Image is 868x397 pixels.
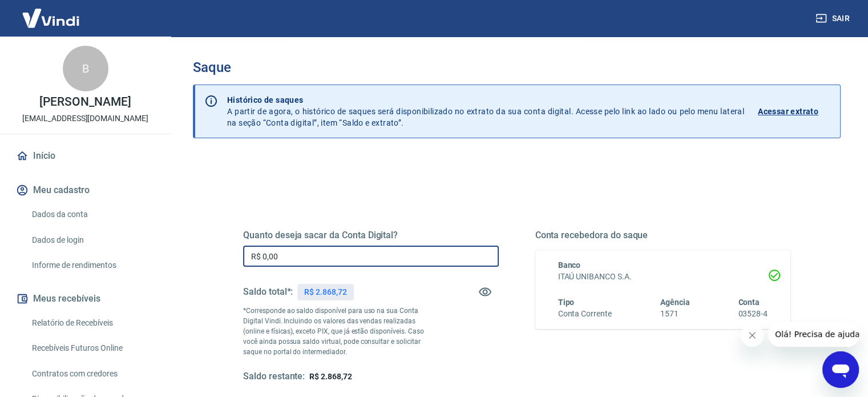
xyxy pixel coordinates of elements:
img: Vindi [14,1,88,35]
span: Agência [660,298,690,307]
a: Informe de rendimentos [27,254,157,277]
h6: Conta Corrente [558,308,612,320]
a: Recebíveis Futuros Online [27,336,157,360]
a: Acessar extrato [758,94,831,129]
h5: Saldo restante: [243,371,305,383]
div: B [63,46,108,91]
iframe: Botão para abrir a janela de mensagens [822,351,859,388]
h6: 1571 [660,308,690,320]
span: Conta [738,298,760,307]
a: Relatório de Recebíveis [27,311,157,335]
button: Meus recebíveis [14,286,157,311]
p: R$ 2.868,72 [304,286,346,298]
span: Tipo [558,298,575,307]
span: R$ 2.868,72 [309,372,352,381]
p: [EMAIL_ADDRESS][DOMAIN_NAME] [22,113,148,125]
h6: ITAÚ UNIBANCO S.A. [558,271,768,283]
h5: Saldo total*: [243,286,293,298]
a: Contratos com credores [27,362,157,386]
p: *Corresponde ao saldo disponível para uso na sua Conta Digital Vindi. Incluindo os valores das ve... [243,306,435,357]
p: Acessar extrato [758,106,818,117]
span: Olá! Precisa de ajuda? [7,8,96,17]
h3: Saque [193,59,841,75]
a: Início [14,143,157,169]
button: Meu cadastro [14,178,157,203]
iframe: Mensagem da empresa [768,322,859,347]
h5: Quanto deseja sacar da Conta Digital? [243,230,499,241]
h5: Conta recebedora do saque [535,230,791,241]
a: Dados da conta [27,203,157,226]
p: Histórico de saques [227,94,744,106]
button: Sair [813,8,854,29]
a: Dados de login [27,228,157,252]
h6: 03528-4 [738,308,768,320]
iframe: Fechar mensagem [741,324,764,347]
p: A partir de agora, o histórico de saques será disponibilizado no extrato da sua conta digital. Ac... [227,94,744,129]
span: Banco [558,260,581,270]
p: [PERSON_NAME] [39,96,131,108]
